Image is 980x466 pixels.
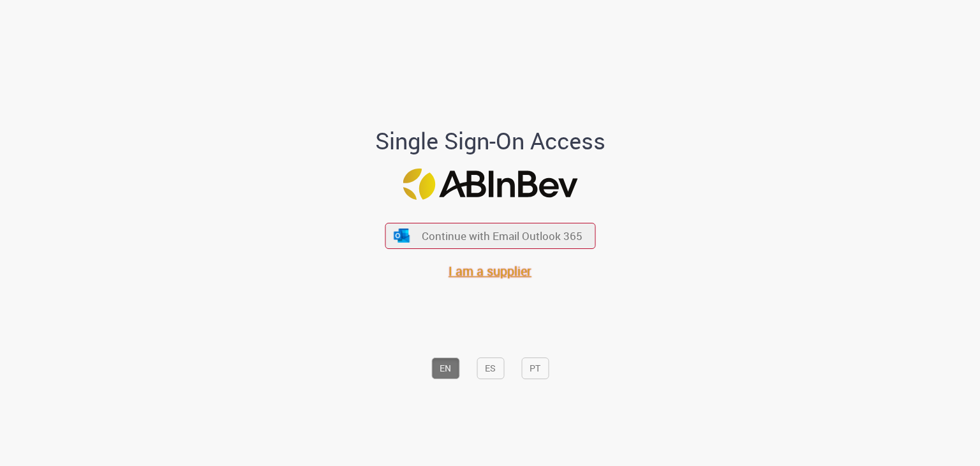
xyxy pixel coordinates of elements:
img: ícone Azure/Microsoft 360 [393,229,411,243]
span: Continue with Email Outlook 365 [422,229,583,243]
img: Logo ABInBev [403,169,577,200]
h1: Single Sign-On Access [313,128,667,154]
a: I am a supplier [449,262,531,280]
button: PT [521,357,549,379]
button: ícone Azure/Microsoft 360 Continue with Email Outlook 365 [385,223,595,249]
button: ES [477,357,504,379]
button: EN [431,357,459,379]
